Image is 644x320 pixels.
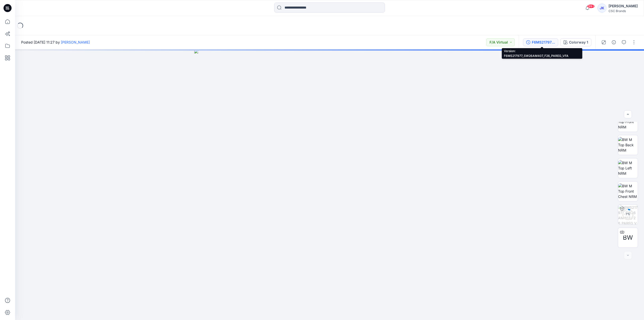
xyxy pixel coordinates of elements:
[618,137,638,153] img: BW M Top Back NRM
[523,38,558,46] button: F6MS217977_SW26AM407_F26_PAREG_VFA
[618,114,638,130] img: BW M Top Front NRM
[618,183,638,199] img: BW M Top Front Chest NRM
[569,40,588,45] div: Colorway 1
[609,9,638,13] div: CSC Brands
[610,38,618,46] button: Details
[194,49,465,320] img: eyJhbGciOiJIUzI1NiIsImtpZCI6IjAiLCJzbHQiOiJzZXMiLCJ0eXAiOiJKV1QifQ.eyJkYXRhIjp7InR5cGUiOiJzdG9yYW...
[618,160,638,176] img: BW M Top Left NRM
[609,3,638,9] div: [PERSON_NAME]
[618,205,638,224] img: F6MS217977_SW26AM407_F26_PAREG_VFA Colorway 1
[532,40,555,45] div: F6MS217977_SW26AM407_F26_PAREG_VFA
[622,212,634,217] div: 7 %
[21,40,90,45] span: Posted [DATE] 11:27 by
[597,4,607,13] div: JK
[560,38,591,46] button: Colorway 1
[587,4,595,8] span: 99+
[623,233,633,242] span: BW
[61,40,90,44] a: [PERSON_NAME]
